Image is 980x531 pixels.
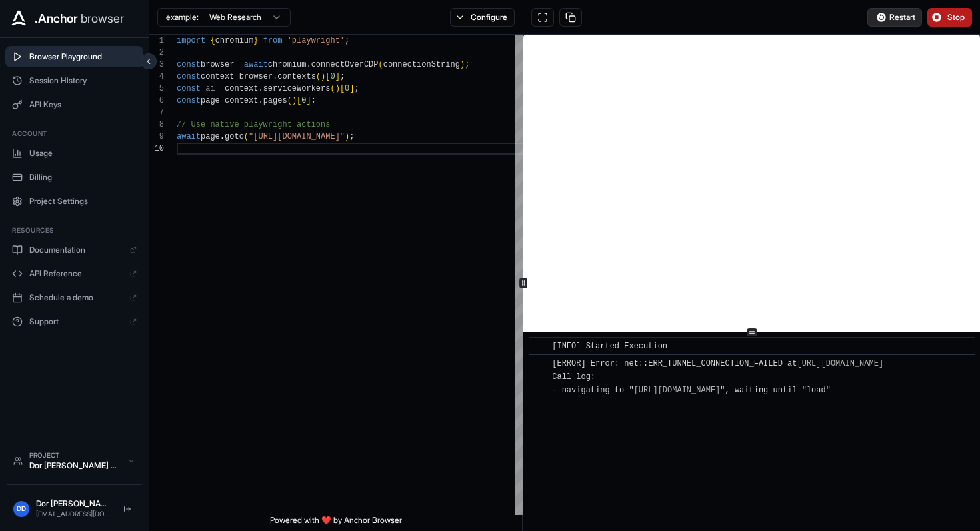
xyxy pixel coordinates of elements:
span: const [177,72,201,81]
span: } [253,36,258,45]
img: Anchor Icon [8,8,29,29]
span: ) [345,132,349,141]
span: const [177,60,201,69]
span: { [210,36,215,45]
div: 1 [149,35,164,47]
span: ​ [535,340,542,353]
span: pages [263,96,287,105]
span: browser [239,72,273,81]
span: import [177,36,205,45]
span: API Keys [29,99,137,110]
span: Stop [947,12,966,23]
span: ] [306,96,311,105]
button: Logout [119,501,135,517]
span: Session History [29,75,137,86]
span: Schedule a demo [29,292,123,303]
span: page [201,96,220,105]
span: [ [340,84,345,93]
button: Open in full screen [531,8,554,27]
span: browser [81,9,124,28]
div: 10 [149,143,164,155]
span: browser [201,60,234,69]
span: ; [340,72,345,81]
div: Project [29,450,121,460]
div: 6 [149,95,164,107]
span: ) [321,72,325,81]
span: ( [330,84,335,93]
span: 0 [301,96,306,105]
button: Copy session ID [559,8,582,27]
h3: Resources [12,225,137,235]
button: Restart [867,8,922,27]
span: 0 [345,84,349,93]
span: ) [292,96,297,105]
h3: Account [12,129,137,139]
span: await [177,132,201,141]
div: 2 [149,47,164,59]
span: API Reference [29,268,123,279]
span: = [234,72,239,81]
span: [ERROR] Error: net::ERR_TUNNEL_CONNECTION_FAILED at Call log: - navigating to " ", waiting until ... [552,359,883,408]
div: 3 [149,59,164,71]
span: ( [244,132,249,141]
span: ; [311,96,316,105]
a: Documentation [5,239,143,261]
span: ] [349,84,354,93]
div: [EMAIL_ADDRESS][DOMAIN_NAME] [36,509,113,519]
span: const [177,96,201,105]
span: Support [29,316,123,327]
span: ) [335,84,340,93]
span: . [258,84,263,93]
span: Powered with ❤️ by Anchor Browser [270,515,402,531]
div: Dor [PERSON_NAME] Team [29,460,121,471]
span: context [225,84,258,93]
button: Browser Playground [5,46,143,67]
span: ​ [535,357,542,370]
a: Support [5,311,143,332]
span: ( [379,60,383,69]
span: goto [225,132,244,141]
div: 4 [149,71,164,83]
span: context [225,96,258,105]
div: 7 [149,107,164,119]
span: = [234,60,239,69]
span: serviceWorkers [263,84,331,93]
span: ; [345,36,349,45]
span: "[URL][DOMAIN_NAME]" [249,132,345,141]
button: ProjectDor [PERSON_NAME] Team [7,445,142,476]
span: context [201,72,234,81]
span: ai [205,84,215,93]
div: Dor [PERSON_NAME] [36,498,113,509]
span: [INFO] Started Execution [552,342,667,351]
span: from [263,36,283,45]
span: [ [325,72,330,81]
span: page [201,132,220,141]
span: . [273,72,277,81]
span: ) [460,60,465,69]
span: DD [17,504,26,514]
span: chromium [268,60,307,69]
button: Session History [5,70,143,91]
span: 'playwright' [287,36,345,45]
span: 0 [330,72,335,81]
span: const [177,84,201,93]
div: 8 [149,119,164,131]
span: contexts [277,72,316,81]
span: Billing [29,172,137,183]
span: = [220,84,225,93]
span: . [306,60,311,69]
button: Collapse sidebar [141,53,157,69]
span: chromium [215,36,254,45]
span: Usage [29,148,137,159]
button: Stop [927,8,972,27]
button: API Keys [5,94,143,115]
span: ( [316,72,321,81]
span: Browser Playground [29,51,137,62]
span: Documentation [29,245,123,255]
a: [URL][DOMAIN_NAME] [797,359,884,368]
span: [ [297,96,301,105]
span: Restart [889,12,915,23]
span: ; [349,132,354,141]
div: 9 [149,131,164,143]
span: connectionString [383,60,460,69]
